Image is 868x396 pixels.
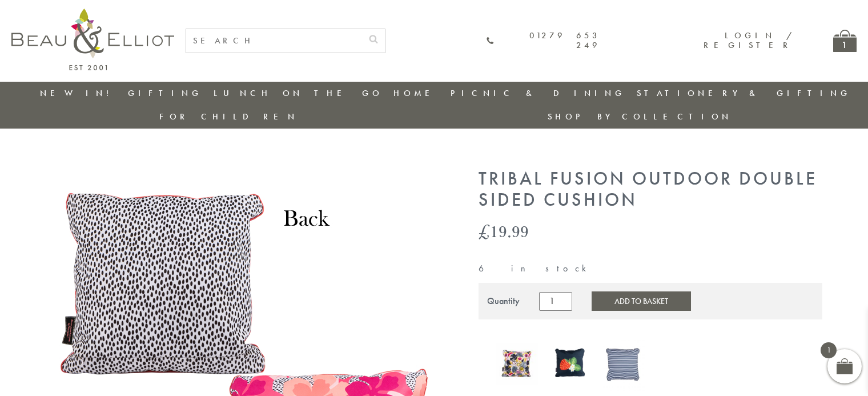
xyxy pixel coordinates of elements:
[186,29,362,53] input: SEARCH
[479,263,822,274] p: 6 in stock
[603,337,645,394] a: Three Rivers outdoor garden picnic Cushion Double Sided
[539,292,572,310] input: Product quantity
[704,30,793,51] a: Login / Register
[637,87,851,99] a: Stationery & Gifting
[833,30,857,52] a: 1
[159,111,298,122] a: For Children
[451,87,625,99] a: Picnic & Dining
[496,343,538,387] a: Guatemala Double Sided Cushion
[549,343,592,385] img: Strawberries & Cream Double Sided Outdoor Cushion
[486,31,600,51] a: 01279 653 249
[603,337,645,391] img: Three Rivers outdoor garden picnic Cushion Double Sided
[496,343,538,385] img: Guatemala Double Sided Cushion
[11,9,174,70] img: logo
[548,111,732,122] a: Shop by collection
[479,219,529,243] bdi: 19.99
[479,219,490,243] span: £
[128,87,202,99] a: Gifting
[40,87,116,99] a: New in!
[479,169,822,211] h1: Tribal Fusion Outdoor Double Sided Cushion
[549,343,592,387] a: Strawberries & Cream Double Sided Outdoor Cushion
[214,87,383,99] a: Lunch On The Go
[821,342,837,358] span: 1
[487,296,520,306] div: Quantity
[592,291,691,311] button: Add to Basket
[393,87,439,99] a: Home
